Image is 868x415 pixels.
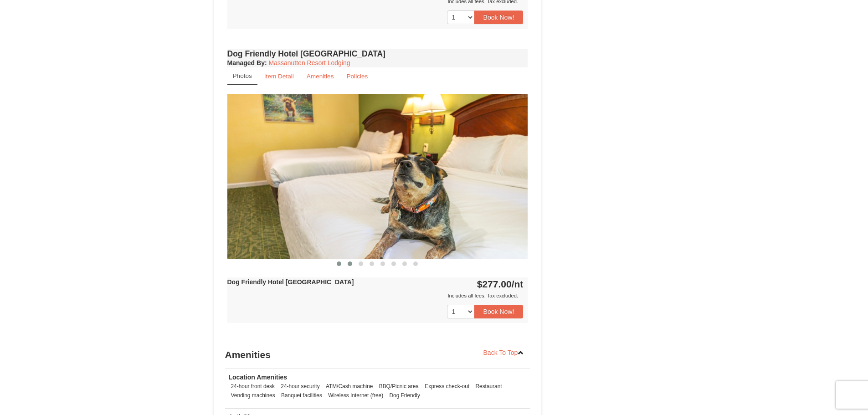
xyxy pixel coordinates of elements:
[227,278,354,286] strong: Dog Friendly Hotel [GEOGRAPHIC_DATA]
[227,49,528,58] h4: Dog Friendly Hotel [GEOGRAPHIC_DATA]
[301,67,340,85] a: Amenities
[326,391,385,400] li: Wireless Internet (free)
[422,382,472,391] li: Express check-out
[229,391,277,400] li: Vending machines
[229,382,277,391] li: 24-hour front desk
[478,346,530,359] a: Back To Top
[233,72,252,79] small: Photos
[474,305,524,318] button: Book Now!
[227,291,524,300] div: Includes all fees. Tax excluded.
[279,391,324,400] li: Banquet facilities
[258,67,300,85] a: Item Detail
[225,346,530,364] h3: Amenities
[278,382,322,391] li: 24-hour security
[227,59,267,67] strong: :
[340,67,374,85] a: Policies
[227,59,265,67] span: Managed By
[269,59,350,67] a: Massanutten Resort Lodging
[307,73,334,80] small: Amenities
[512,279,524,289] span: /nt
[324,382,375,391] li: ATM/Cash machine
[377,382,421,391] li: BBQ/Picnic area
[387,391,422,400] li: Dog Friendly
[473,382,504,391] li: Restaurant
[227,94,528,258] img: 18876286-336-12a840d7.jpg
[229,374,288,381] strong: Location Amenities
[264,73,294,80] small: Item Detail
[477,279,524,289] strong: $277.00
[227,67,257,85] a: Photos
[346,73,368,80] small: Policies
[474,10,524,24] button: Book Now!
